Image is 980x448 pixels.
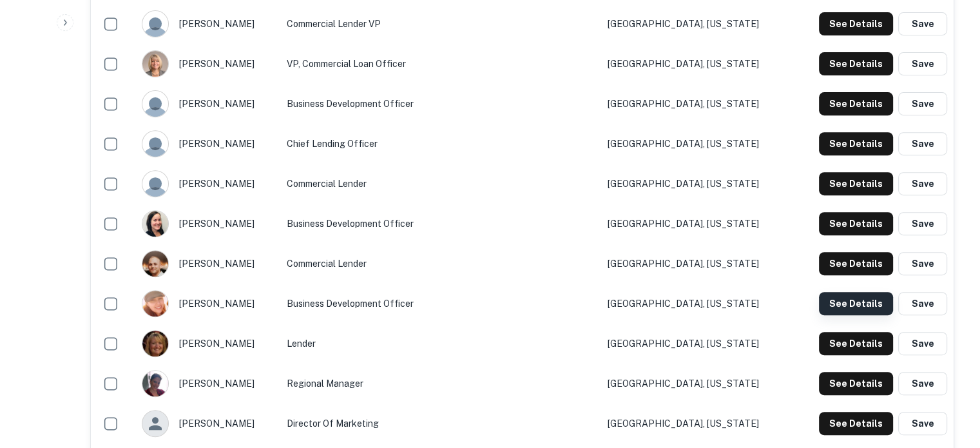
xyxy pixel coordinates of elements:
[898,372,947,395] button: Save
[280,324,601,364] td: Lender
[142,50,274,77] div: [PERSON_NAME]
[142,370,274,397] div: [PERSON_NAME]
[601,204,791,244] td: [GEOGRAPHIC_DATA], [US_STATE]
[819,132,893,155] button: See Details
[898,212,947,235] button: Save
[142,170,274,197] div: [PERSON_NAME]
[601,4,791,44] td: [GEOGRAPHIC_DATA], [US_STATE]
[280,244,601,284] td: Commercial Lender
[142,290,274,317] div: [PERSON_NAME]
[601,244,791,284] td: [GEOGRAPHIC_DATA], [US_STATE]
[142,371,168,396] img: 1693354970392
[280,404,601,443] td: Director of Marketing
[142,91,168,117] img: 9c8pery4andzj6ohjkjp54ma2
[898,132,947,155] button: Save
[142,211,168,237] img: 1694453113856
[142,250,274,277] div: [PERSON_NAME]
[916,345,980,407] iframe: Chat Widget
[142,171,168,197] img: 9c8pery4andzj6ohjkjp54ma2
[819,252,893,275] button: See Details
[898,12,947,35] button: Save
[142,331,168,356] img: 1516763227527
[819,412,893,435] button: See Details
[280,364,601,404] td: Regional Manager
[280,44,601,84] td: VP, Commercial Loan Officer
[142,130,274,157] div: [PERSON_NAME]
[601,324,791,364] td: [GEOGRAPHIC_DATA], [US_STATE]
[142,10,274,37] div: [PERSON_NAME]
[142,51,168,77] img: 1517001395545
[280,124,601,164] td: Chief Lending Officer
[819,172,893,195] button: See Details
[819,332,893,355] button: See Details
[898,332,947,355] button: Save
[898,292,947,315] button: Save
[898,172,947,195] button: Save
[898,52,947,75] button: Save
[898,252,947,275] button: Save
[142,410,274,437] div: [PERSON_NAME]
[142,330,274,357] div: [PERSON_NAME]
[601,44,791,84] td: [GEOGRAPHIC_DATA], [US_STATE]
[601,124,791,164] td: [GEOGRAPHIC_DATA], [US_STATE]
[898,92,947,115] button: Save
[280,84,601,124] td: Business Development Officer
[280,284,601,324] td: Business Development Officer
[280,4,601,44] td: Commercial Lender VP
[819,92,893,115] button: See Details
[819,52,893,75] button: See Details
[898,412,947,435] button: Save
[142,90,274,117] div: [PERSON_NAME]
[142,251,168,277] img: 1688651076767
[819,372,893,395] button: See Details
[819,292,893,315] button: See Details
[142,11,168,37] img: 9c8pery4andzj6ohjkjp54ma2
[819,12,893,35] button: See Details
[601,84,791,124] td: [GEOGRAPHIC_DATA], [US_STATE]
[142,210,274,237] div: [PERSON_NAME]
[280,204,601,244] td: Business Development Officer
[601,404,791,443] td: [GEOGRAPHIC_DATA], [US_STATE]
[280,164,601,204] td: Commercial Lender
[601,284,791,324] td: [GEOGRAPHIC_DATA], [US_STATE]
[601,164,791,204] td: [GEOGRAPHIC_DATA], [US_STATE]
[142,131,168,157] img: 9c8pery4andzj6ohjkjp54ma2
[601,364,791,404] td: [GEOGRAPHIC_DATA], [US_STATE]
[142,291,168,317] img: 1600450463836
[819,212,893,235] button: See Details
